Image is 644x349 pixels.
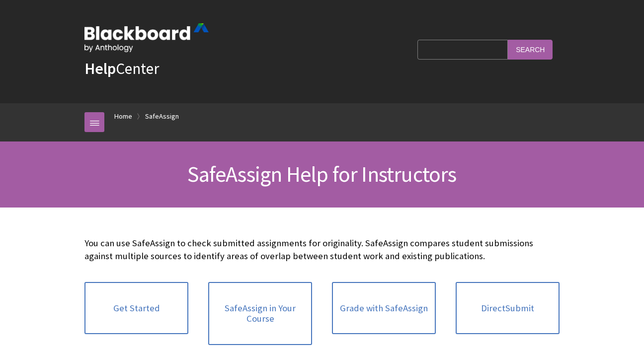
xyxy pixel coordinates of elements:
p: You can use SafeAssign to check submitted assignments for originality. SafeAssign compares studen... [84,237,560,263]
strong: Help [84,59,116,78]
img: Blackboard by Anthology [84,23,209,52]
a: Grade with SafeAssign [332,282,436,335]
input: Search [508,40,553,59]
a: SafeAssign [145,110,179,123]
span: SafeAssign Help for Instructors [187,160,456,188]
a: DirectSubmit [456,282,560,335]
a: Get Started [84,282,188,335]
a: SafeAssign in Your Course [208,282,312,345]
a: HelpCenter [84,59,159,78]
a: Home [114,110,132,123]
